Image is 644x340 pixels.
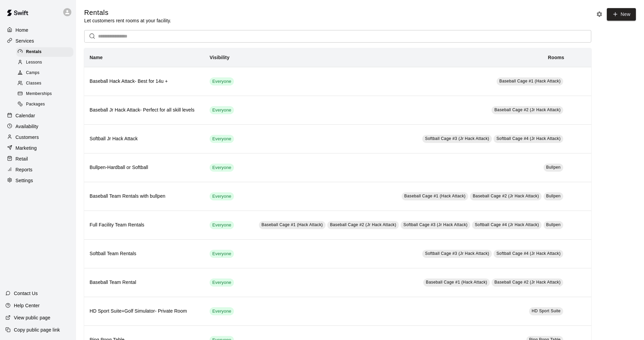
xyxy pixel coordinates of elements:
span: Everyone [210,193,234,200]
a: Rentals [16,47,76,57]
h6: Baseball Team Rental [90,279,199,286]
div: This service is visible to all of your customers [210,106,234,114]
span: Everyone [210,280,234,286]
a: Retail [5,154,71,164]
p: Marketing [16,145,37,151]
div: Camps [16,68,73,78]
h5: Rentals [84,8,171,17]
a: Memberships [16,89,76,99]
div: Classes [16,79,73,88]
a: Customers [5,132,71,142]
span: Baseball Cage #2 (Jr Hack Attack) [330,222,396,227]
span: Memberships [26,91,52,97]
a: Home [5,25,71,35]
div: This service is visible to all of your customers [210,307,234,315]
p: Home [16,27,28,33]
div: This service is visible to all of your customers [210,135,234,143]
p: Settings [16,177,33,184]
h6: Full Facility Team Rentals [90,221,199,229]
span: Rentals [26,49,42,55]
span: Everyone [210,165,234,171]
span: Softball Cage #3 (Jr Hack Attack) [403,222,468,227]
p: Let customers rent rooms at your facility. [84,17,171,24]
span: Baseball Cage #1 (Hack Attack) [262,222,323,227]
span: HD Sport Suite [532,309,561,313]
span: Softball Cage #4 (Jr Hack Attack) [496,136,560,141]
p: Availability [16,123,39,130]
span: Bullpen [546,222,561,227]
span: Classes [26,80,41,87]
span: Baseball Cage #2 (Jr Hack Attack) [494,107,560,112]
b: Visibility [210,55,230,60]
a: Marketing [5,143,71,153]
a: Packages [16,99,76,110]
b: Rooms [548,55,564,60]
div: Memberships [16,89,73,99]
a: Reports [5,165,71,175]
a: Lessons [16,57,76,68]
p: Services [16,38,34,44]
span: Baseball Cage #1 (Hack Attack) [426,280,487,285]
span: Baseball Cage #1 (Hack Attack) [499,79,560,83]
a: New [607,8,636,21]
p: Copy public page link [14,326,60,333]
p: View public page [14,314,50,321]
span: Everyone [210,222,234,228]
span: Softball Cage #4 (Jr Hack Attack) [475,222,539,227]
span: Camps [26,70,40,76]
h6: Baseball Team Rentals with bullpen [90,193,199,200]
p: Retail [16,155,28,162]
h6: Softball Team Rentals [90,250,199,258]
a: Settings [5,175,71,186]
span: Bullpen [546,194,561,198]
p: Customers [16,134,39,141]
span: Everyone [210,308,234,315]
div: This service is visible to all of your customers [210,221,234,229]
span: Everyone [210,107,234,114]
span: Everyone [210,78,234,85]
a: Calendar [5,111,71,121]
a: Classes [16,78,76,89]
a: Services [5,36,71,46]
p: Calendar [16,112,35,119]
a: Camps [16,68,76,78]
p: Contact Us [14,290,38,297]
div: Lessons [16,58,73,67]
p: Help Center [14,302,40,309]
span: Everyone [210,136,234,142]
span: Baseball Cage #1 (Hack Attack) [404,194,466,198]
span: Softball Cage #3 (Jr Hack Attack) [425,251,489,256]
span: Softball Cage #3 (Jr Hack Attack) [425,136,489,141]
div: This service is visible to all of your customers [210,192,234,200]
h6: HD Sport Suite+Golf Simulator- Private Room [90,308,199,315]
div: Rentals [16,47,73,57]
h6: Bullpen-Hardball or Softball [90,164,199,171]
span: Everyone [210,251,234,257]
a: Availability [5,121,71,131]
span: Packages [26,101,45,108]
p: Reports [16,166,32,173]
div: This service is visible to all of your customers [210,164,234,172]
span: Softball Cage #4 (Jr Hack Attack) [496,251,560,256]
h6: Softball Jr Hack Attack [90,135,199,143]
button: Rental settings [594,9,604,19]
div: This service is visible to all of your customers [210,77,234,86]
div: This service is visible to all of your customers [210,278,234,287]
span: Lessons [26,59,42,66]
b: Name [90,55,103,60]
div: This service is visible to all of your customers [210,250,234,258]
div: Packages [16,100,73,109]
span: Baseball Cage #2 (Jr Hack Attack) [473,194,539,198]
h6: Baseball Jr Hack Attack- Perfect for all skill levels [90,106,199,114]
span: Baseball Cage #2 (Jr Hack Attack) [494,280,560,285]
h6: Baseball Hack Attack- Best for 14u + [90,78,199,85]
span: Bullpen [546,165,561,170]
